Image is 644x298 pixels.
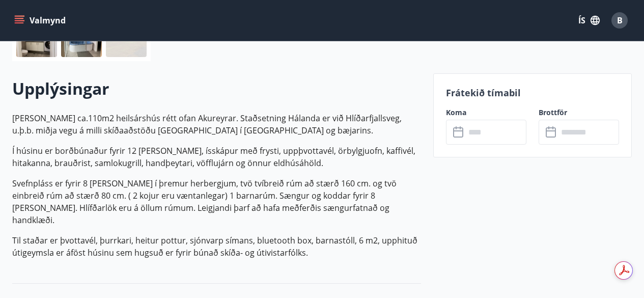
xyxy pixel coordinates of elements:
[12,145,421,169] p: Í húsinu er borðbúnaður fyrir 12 [PERSON_NAME], ísskápur með frysti, uppþvottavél, örbylgjuofn, k...
[607,8,632,33] button: B
[617,15,623,26] span: B
[12,112,421,137] p: [PERSON_NAME] ca.110m2 heilsárshús rétt ofan Akureyrar. Staðsetning Hálanda er við Hlíðarfjallsve...
[446,86,619,99] p: Frátekið tímabil
[12,234,421,259] p: Til staðar er þvottavél, þurrkari, heitur pottur, sjónvarp símans, bluetooth box, barnastóll, 6 m...
[12,77,421,100] h2: Upplýsingar
[446,107,526,118] label: Koma
[539,107,619,118] label: Brottför
[12,177,421,226] p: Svefnpláss er fyrir 8 [PERSON_NAME] í þremur herbergjum, tvö tvíbreið rúm að stærð 160 cm. og tvö...
[12,11,70,30] button: menu
[573,11,605,30] button: ÍS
